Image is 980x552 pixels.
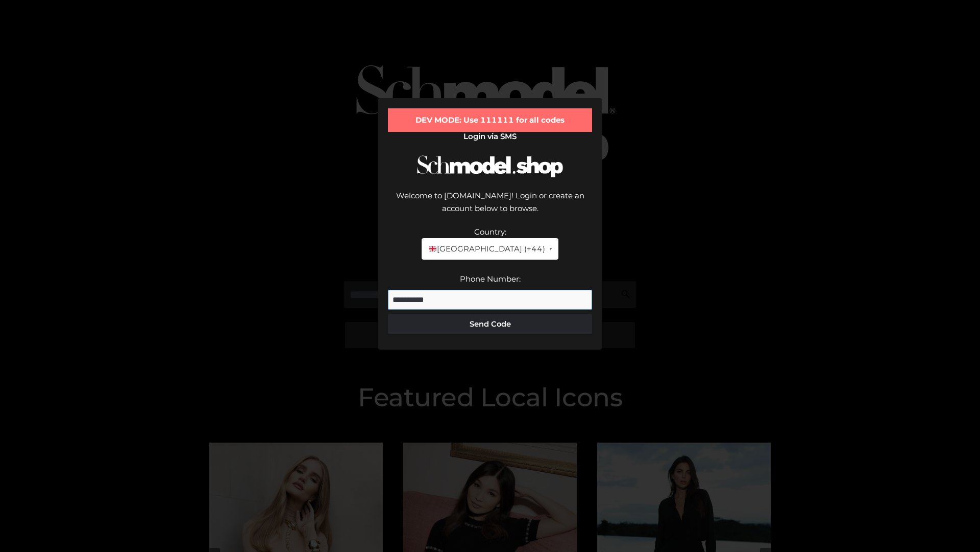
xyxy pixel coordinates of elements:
[460,274,521,284] label: Phone Number:
[388,132,592,141] h2: Login via SMS
[388,314,592,334] button: Send Code
[429,245,436,252] img: 🇬🇧
[428,242,545,256] span: [GEOGRAPHIC_DATA] (+44)
[388,189,592,225] div: Welcome to [DOMAIN_NAME]! Login or create an account below to browse.
[388,108,592,132] div: DEV MODE: Use 111111 for all codes
[474,227,506,237] label: Country:
[413,146,567,187] img: Schmodel Logo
